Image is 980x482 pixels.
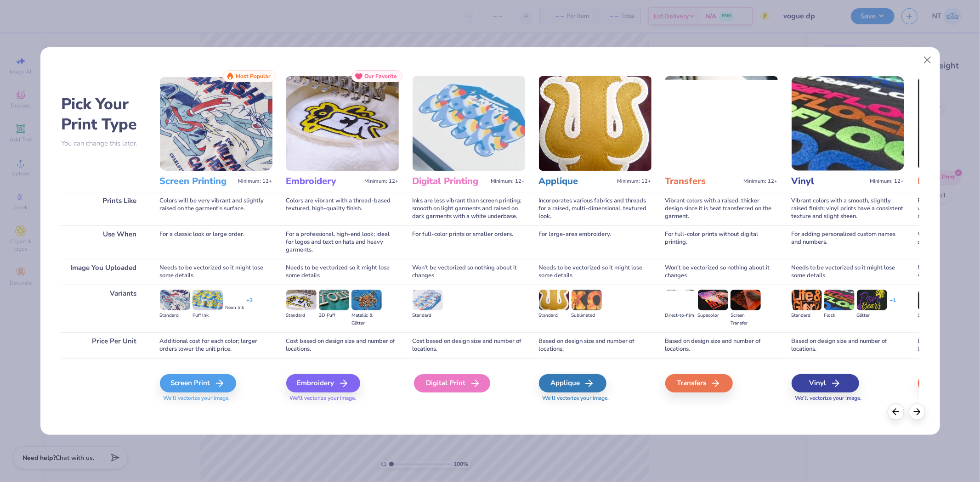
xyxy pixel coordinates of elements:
img: 3D Puff [319,290,349,310]
div: Price Per Unit [61,332,146,358]
p: You can change this later. [61,140,146,147]
div: For large-area embroidery. [539,225,651,259]
div: Based on design size and number of locations. [792,332,904,358]
span: We'll vectorize your image. [286,394,399,402]
div: Additional cost for each color; larger orders lower the unit price. [160,332,272,358]
div: Sublimated [572,312,602,319]
div: + 1 [889,297,896,312]
span: Minimum: 12+ [491,178,525,185]
img: Neon Ink [225,290,255,310]
h3: Vinyl [792,175,867,187]
div: Use When [61,225,146,259]
div: Supacolor [698,312,728,319]
div: For full-color prints or smaller orders. [413,225,525,259]
div: Won't be vectorized so nothing about it changes [413,259,525,285]
div: Glitter [857,312,887,319]
div: Variants [61,285,146,332]
div: Neon Ink [225,312,255,319]
img: Direct-to-film [665,290,696,310]
img: Transfers [665,76,778,171]
div: For full-color prints without digital printing. [665,225,778,259]
span: We'll vectorize your image. [160,394,272,402]
div: Based on design size and number of locations. [539,332,651,358]
img: Digital Printing [413,76,525,171]
img: Standard [413,290,443,310]
img: Embroidery [286,76,399,171]
img: Screen Printing [160,76,272,171]
div: + 3 [258,297,264,312]
span: Minimum: 12+ [238,178,272,185]
div: Metallic & Glitter [351,312,382,327]
img: Flock [824,290,855,310]
h3: Embroidery [286,175,361,187]
div: Cost based on design size and number of locations. [286,332,399,358]
div: Standard [918,312,948,319]
img: Standard [160,290,190,310]
span: Our Favorite [365,73,397,79]
img: Standard [539,290,569,310]
div: Vibrant colors with a raised, thicker design since it is heat transferred on the garment. [665,192,778,225]
h2: Pick Your Print Type [61,94,146,135]
img: Metallic & Glitter [351,290,382,310]
span: Most Popular [236,73,271,79]
div: Prints Like [61,192,146,225]
div: Screen Transfer [731,312,761,327]
span: Minimum: 12+ [617,178,651,185]
h3: Transfers [665,175,740,187]
div: Vinyl [792,374,859,392]
div: Vibrant colors with a smooth, slightly raised finish; vinyl prints have a consistent texture and ... [792,192,904,225]
div: Needs to be vectorized so it might lose some details [539,259,651,285]
div: Standard [286,312,317,319]
span: Minimum: 12+ [870,178,904,185]
span: Minimum: 12+ [744,178,778,185]
h3: Screen Printing [160,175,235,187]
div: Applique [539,374,606,392]
div: Standard [792,312,822,319]
div: Embroidery [286,374,360,392]
span: Minimum: 12+ [365,178,399,185]
img: Puff Ink [193,290,223,310]
img: Standard [918,290,948,310]
img: Standard [286,290,317,310]
div: Standard [160,312,190,319]
img: Vinyl [792,76,904,171]
div: Transfers [665,374,733,392]
img: Supacolor [698,290,728,310]
div: Won't be vectorized so nothing about it changes [665,259,778,285]
h3: Digital Printing [413,175,487,187]
div: Based on design size and number of locations. [665,332,778,358]
img: Sublimated [572,290,602,310]
div: Inks are less vibrant than screen printing; smooth on light garments and raised on dark garments ... [413,192,525,225]
span: We'll vectorize your image. [539,394,651,402]
img: Screen Transfer [731,290,761,310]
div: Colors are vibrant with a thread-based textured, high-quality finish. [286,192,399,225]
button: Close [918,51,936,69]
img: Glitter [857,290,887,310]
span: We'll vectorize your image. [792,394,904,402]
div: Cost based on design size and number of locations. [413,332,525,358]
div: Incorporates various fabrics and threads for a raised, multi-dimensional, textured look. [539,192,651,225]
div: Puff Ink [193,312,223,319]
div: Digital Print [414,374,490,392]
img: Applique [539,76,651,171]
div: Standard [413,312,443,319]
div: Direct-to-film [665,312,696,319]
img: Standard [792,290,822,310]
div: Flock [824,312,855,319]
div: 3D Puff [319,312,349,319]
div: Needs to be vectorized so it might lose some details [286,259,399,285]
div: Colors will be very vibrant and slightly raised on the garment's surface. [160,192,272,225]
div: For a classic look or large order. [160,225,272,259]
div: For a professional, high-end look; ideal for logos and text on hats and heavy garments. [286,225,399,259]
div: For adding personalized custom names and numbers. [792,225,904,259]
div: Needs to be vectorized so it might lose some details [792,259,904,285]
h3: Applique [539,175,614,187]
div: Standard [539,312,569,319]
div: Screen Print [160,374,236,392]
div: Needs to be vectorized so it might lose some details [160,259,272,285]
div: Image You Uploaded [61,259,146,285]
